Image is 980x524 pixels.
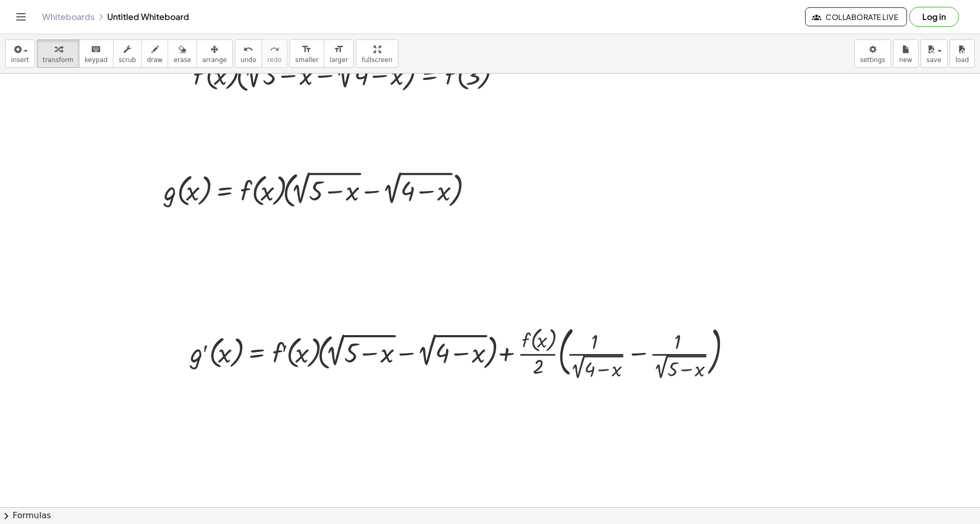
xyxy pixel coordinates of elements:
[909,7,959,27] button: Log in
[334,43,344,56] i: format_size
[899,56,912,64] span: new
[13,8,29,25] button: Toggle navigation
[168,39,197,68] button: erase
[79,39,114,68] button: keyboardkeypad
[119,56,136,64] span: scrub
[302,43,312,56] i: format_size
[173,56,191,64] span: erase
[202,56,227,64] span: arrange
[37,39,79,68] button: transform
[356,39,398,68] button: fullscreen
[197,39,233,68] button: arrange
[295,56,318,64] span: smaller
[329,56,348,64] span: larger
[147,56,163,64] span: draw
[113,39,142,68] button: scrub
[241,56,256,64] span: undo
[290,39,324,68] button: format_sizesmaller
[950,39,975,68] button: load
[860,56,885,64] span: settings
[42,12,95,22] a: Whiteboards
[267,56,282,64] span: redo
[955,56,969,64] span: load
[43,56,74,64] span: transform
[91,43,101,56] i: keyboard
[921,39,947,68] button: save
[324,39,354,68] button: format_sizelarger
[854,39,891,68] button: settings
[11,56,29,64] span: insert
[141,39,169,68] button: draw
[270,43,280,56] i: redo
[262,39,287,68] button: redoredo
[243,43,253,56] i: undo
[805,7,907,26] button: Collaborate Live
[362,56,392,64] span: fullscreen
[926,56,941,64] span: save
[235,39,262,68] button: undoundo
[893,39,919,68] button: new
[814,12,898,22] span: Collaborate Live
[5,39,35,68] button: insert
[85,56,108,64] span: keypad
